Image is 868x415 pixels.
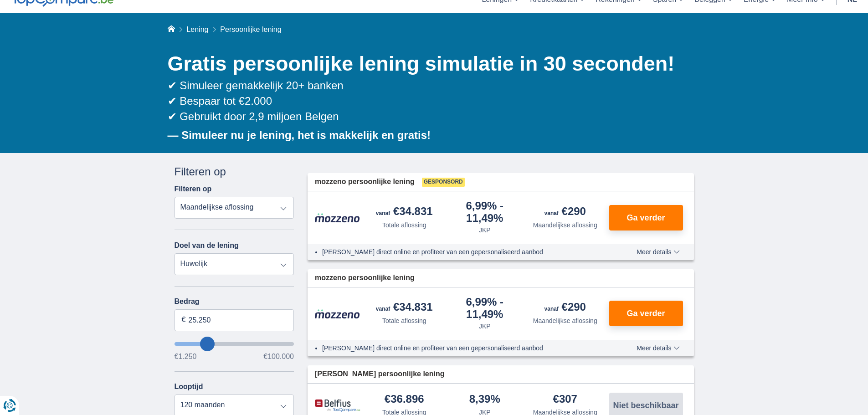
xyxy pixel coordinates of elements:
div: €34.831 [376,206,433,219]
a: Lening [186,26,208,33]
span: Meer details [637,345,679,351]
div: Totale aflossing [382,316,426,325]
button: Meer details [630,344,686,352]
h1: Gratis persoonlijke lening simulatie in 30 seconden! [168,50,694,78]
input: wantToBorrow [175,342,294,346]
span: Niet beschikbaar [613,401,678,410]
div: ✔ Simuleer gemakkelijk 20+ banken ✔ Bespaar tot €2.000 ✔ Gebruikt door 2,9 miljoen Belgen [168,78,694,125]
span: Meer details [637,249,679,255]
div: €34.831 [376,302,433,314]
b: — Simuleer nu je lening, het is makkelijk en gratis! [168,129,431,141]
div: Maandelijkse aflossing [533,220,597,230]
span: €100.000 [263,353,294,360]
div: Filteren op [175,164,294,179]
span: [PERSON_NAME] persoonlijke lening [315,369,444,379]
div: 6,99% [448,200,522,224]
div: €290 [544,302,586,314]
button: Ga verder [609,301,683,326]
span: Persoonlijke lening [220,26,281,33]
label: Filteren op [175,185,212,193]
label: Doel van de lening [175,241,239,250]
label: Looptijd [175,383,203,391]
label: Bedrag [175,297,294,306]
span: mozzeno persoonlijke lening [315,177,415,187]
span: Gesponsord [422,178,465,187]
span: mozzeno persoonlijke lening [315,273,415,283]
div: Maandelijkse aflossing [533,316,597,325]
li: [PERSON_NAME] direct online en profiteer van een gepersonaliseerd aanbod [322,343,603,353]
div: €36.896 [385,394,424,406]
img: product.pl.alt Belfius [315,399,360,412]
div: JKP [479,322,491,331]
button: Ga verder [609,205,683,231]
a: Home [168,26,175,33]
button: Meer details [630,248,686,256]
div: 8,39% [469,394,500,406]
li: [PERSON_NAME] direct online en profiteer van een gepersonaliseerd aanbod [322,247,603,256]
div: 6,99% [448,297,522,320]
div: €307 [553,394,577,406]
span: Ga verder [627,309,665,318]
span: Ga verder [627,214,665,222]
span: €1.250 [175,353,197,360]
div: Totale aflossing [382,220,426,230]
div: €290 [544,206,586,219]
div: JKP [479,225,491,235]
span: € [182,315,186,325]
img: product.pl.alt Mozzeno [315,309,360,319]
img: product.pl.alt Mozzeno [315,213,360,223]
